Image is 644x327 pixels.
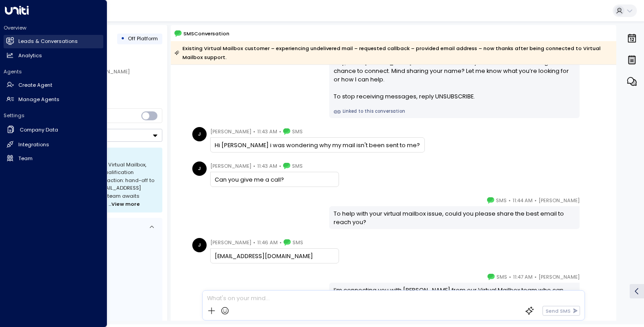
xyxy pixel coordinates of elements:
[4,112,103,119] h2: Settings
[253,238,255,247] span: •
[292,127,303,136] span: SMS
[18,141,49,149] h2: Integrations
[18,155,33,162] h2: Team
[538,196,580,205] span: [PERSON_NAME]
[509,272,511,281] span: •
[18,81,52,89] h2: Create Agent
[4,93,103,106] a: Manage Agents
[4,49,103,62] a: Analytics
[215,252,334,260] div: [EMAIL_ADDRESS][DOMAIN_NAME]
[534,196,537,205] span: •
[18,52,42,59] h2: Analytics
[192,127,207,141] div: J
[210,127,251,136] span: [PERSON_NAME]
[183,30,229,38] span: SMS Conversation
[292,161,303,170] span: SMS
[513,196,533,205] span: 11:44 AM
[18,96,59,103] h2: Manage Agents
[18,38,78,45] h2: Leads & Conversations
[4,68,103,75] h2: Agents
[334,286,576,303] div: I’m connecting you with [PERSON_NAME] from our Virtual Mailbox team who can assist with your mail...
[215,141,420,149] div: Hi [PERSON_NAME] i was wondering why my mail isn't been sent to me?
[128,35,158,42] span: Off Platform
[496,196,507,205] span: SMS
[513,272,533,281] span: 11:47 AM
[280,238,282,247] span: •
[257,127,277,136] span: 11:43 AM
[4,79,103,92] a: Create Agent
[538,272,580,281] span: [PERSON_NAME]
[583,272,597,287] img: 5_headshot.jpg
[210,161,251,170] span: [PERSON_NAME]
[334,209,576,226] div: To help with your virtual mailbox issue, could you please share the best email to reach you?
[253,161,255,170] span: •
[4,152,103,165] a: Team
[4,138,103,151] a: Integrations
[20,126,58,134] h2: Company Data
[4,123,103,137] a: Company Data
[279,161,281,170] span: •
[334,58,576,101] div: Hey, this is [PERSON_NAME] from The Farm. I saw you called but we didn’t get a chance to connect....
[496,272,507,281] span: SMS
[4,24,103,31] h2: Overview
[121,32,125,45] div: •
[192,238,207,252] div: J
[111,200,140,208] span: View more
[253,127,255,136] span: •
[215,175,334,184] div: Can you give me a call?
[334,108,576,115] a: Linked to this conversation
[210,238,251,247] span: [PERSON_NAME]
[257,238,278,247] span: 11:46 AM
[292,238,303,247] span: SMS
[257,161,277,170] span: 11:43 AM
[279,127,281,136] span: •
[583,196,597,210] img: 5_headshot.jpg
[174,44,612,62] div: Existing Virtual Mailbox customer – experiencing undelivered mail – requested callback – provided...
[192,161,207,176] div: J
[508,196,511,205] span: •
[4,35,103,48] a: Leads & Conversations
[534,272,537,281] span: •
